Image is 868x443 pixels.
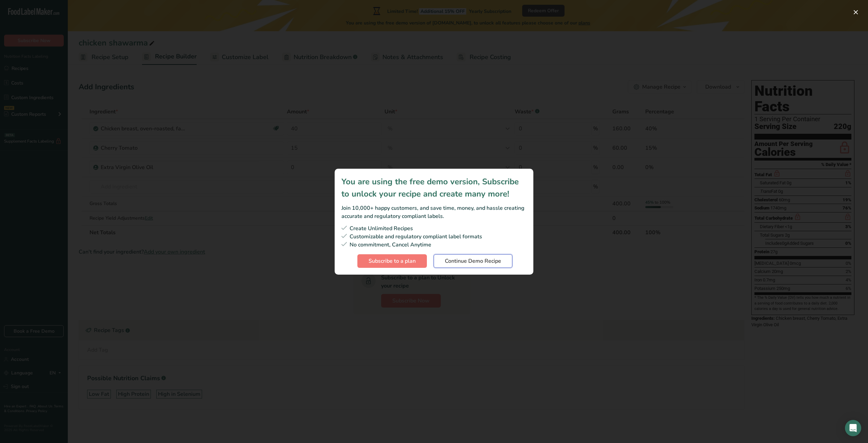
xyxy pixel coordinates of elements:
[845,420,861,436] div: Open Intercom Messenger
[445,257,501,265] span: Continue Demo Recipe
[369,257,416,265] span: Subscribe to a plan
[341,204,527,220] div: Join 10,000+ happy customers, and save time, money, and hassle creating accurate and regulatory c...
[341,241,527,249] div: No commitment, Cancel Anytime
[434,254,512,268] button: Continue Demo Recipe
[341,233,527,241] div: Customizable and regulatory compliant label formats
[357,254,427,268] button: Subscribe to a plan
[341,224,527,233] div: Create Unlimited Recipes
[341,176,527,200] div: You are using the free demo version, Subscribe to unlock your recipe and create many more!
